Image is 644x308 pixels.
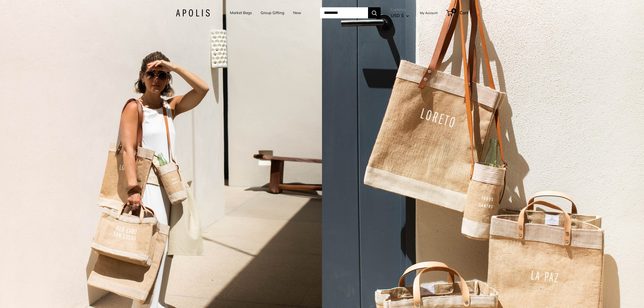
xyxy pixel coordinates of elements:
button: Search [368,7,381,18]
a: My Account [420,10,438,16]
span: Cart [460,10,468,15]
img: Apolis [176,9,210,17]
a: New [293,9,301,16]
input: Search... [320,7,368,18]
a: 0 Cart [447,9,468,17]
a: Group Gifting [261,9,284,16]
span: 0 [451,8,456,13]
button: USD $ [391,12,409,20]
span: Currency [391,6,409,13]
a: Market Bags [230,9,252,16]
span: USD $ [391,13,404,18]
